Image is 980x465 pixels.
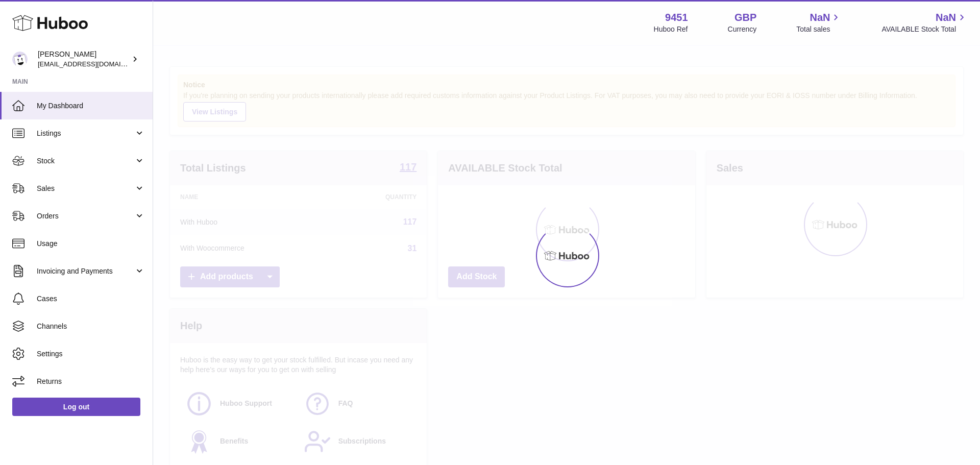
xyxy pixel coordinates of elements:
[796,11,842,34] a: NaN Total sales
[37,239,145,249] span: Usage
[37,156,134,166] span: Stock
[654,25,688,34] div: Huboo Ref
[37,377,145,386] span: Returns
[734,11,756,25] strong: GBP
[12,52,28,67] img: internalAdmin-9451@internal.huboo.com
[38,50,130,69] div: [PERSON_NAME]
[37,294,145,304] span: Cases
[810,11,830,25] span: NaN
[728,25,757,34] div: Currency
[38,60,150,68] span: [EMAIL_ADDRESS][DOMAIN_NAME]
[881,25,968,34] span: AVAILABLE Stock Total
[37,349,145,359] span: Settings
[37,266,134,276] span: Invoicing and Payments
[37,101,145,111] span: My Dashboard
[37,322,145,331] span: Channels
[665,11,688,25] strong: 9451
[12,398,140,416] a: Log out
[37,129,134,138] span: Listings
[881,11,968,34] a: NaN AVAILABLE Stock Total
[796,25,842,34] span: Total sales
[936,11,956,25] span: NaN
[37,184,134,193] span: Sales
[37,211,134,221] span: Orders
